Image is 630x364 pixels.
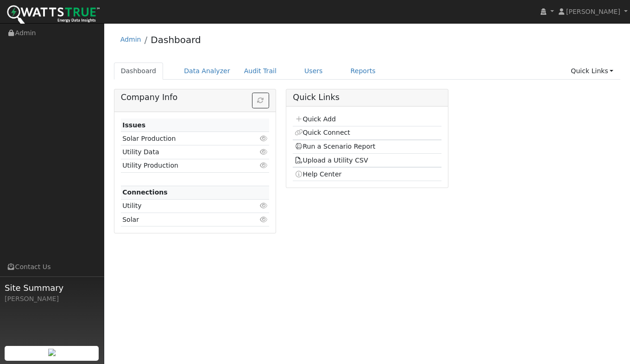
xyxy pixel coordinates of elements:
[177,63,237,80] a: Data Analyzer
[237,63,283,80] a: Audit Trail
[564,63,620,80] a: Quick Links
[259,149,268,155] i: Click to view
[121,132,246,145] td: Solar Production
[121,199,246,213] td: Utility
[295,129,350,136] a: Quick Connect
[48,349,56,356] img: retrieve
[121,145,246,159] td: Utility Data
[259,216,268,223] i: Click to view
[295,157,368,164] a: Upload a Utility CSV
[5,282,99,294] span: Site Summary
[259,135,268,142] i: Click to view
[259,162,268,169] i: Click to view
[151,34,201,45] a: Dashboard
[295,170,342,178] a: Help Center
[293,93,441,102] h5: Quick Links
[297,63,330,80] a: Users
[5,294,99,304] div: [PERSON_NAME]
[121,159,246,172] td: Utility Production
[295,143,376,150] a: Run a Scenario Report
[259,202,268,209] i: Click to view
[122,188,168,196] strong: Connections
[7,5,100,26] img: WattsTrue
[121,93,269,102] h5: Company Info
[122,121,145,129] strong: Issues
[344,63,383,80] a: Reports
[566,8,620,15] span: [PERSON_NAME]
[295,115,336,123] a: Quick Add
[120,36,141,43] a: Admin
[114,63,164,80] a: Dashboard
[121,213,246,226] td: Solar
